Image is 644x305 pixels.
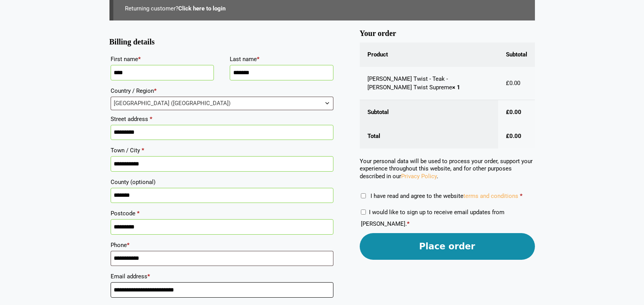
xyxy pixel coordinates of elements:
strong: × 1 [452,84,460,91]
a: Privacy Policy [401,173,437,180]
label: Phone [111,239,333,251]
span: £ [506,80,509,87]
label: Town / City [111,145,333,156]
span: Country / Region [111,97,333,110]
a: Click here to login [178,5,225,12]
label: I would like to sign up to receive email updates from [PERSON_NAME]. [361,209,504,227]
span: I have read and agree to the website [371,193,518,199]
bdi: 0.00 [506,80,520,87]
abbr: required [520,193,523,199]
label: Postcode [111,208,333,219]
input: I would like to sign up to receive email updates from [PERSON_NAME]. [361,210,366,215]
th: Product [360,43,498,67]
label: Email address [111,271,333,282]
input: I have read and agree to the websiteterms and conditions * [361,193,366,198]
a: terms and conditions [463,193,518,199]
th: Subtotal [498,43,535,67]
label: Country / Region [111,85,333,97]
span: (optional) [130,179,155,186]
label: County [111,176,333,188]
span: United Kingdom (UK) [111,97,333,110]
span: £ [506,133,509,140]
button: Place order [360,233,535,260]
span: £ [506,109,509,116]
label: Street address [111,113,333,125]
bdi: 0.00 [506,133,521,140]
th: Subtotal [360,100,498,124]
td: [PERSON_NAME] Twist - Teak - [PERSON_NAME] Twist Supreme [360,67,498,100]
label: Last name [230,53,333,65]
h3: Your order [360,32,535,35]
th: Total [360,124,498,148]
bdi: 0.00 [506,109,521,116]
h3: Billing details [109,41,335,44]
p: Your personal data will be used to process your order, support your experience throughout this we... [360,158,535,181]
label: First name [111,53,214,65]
